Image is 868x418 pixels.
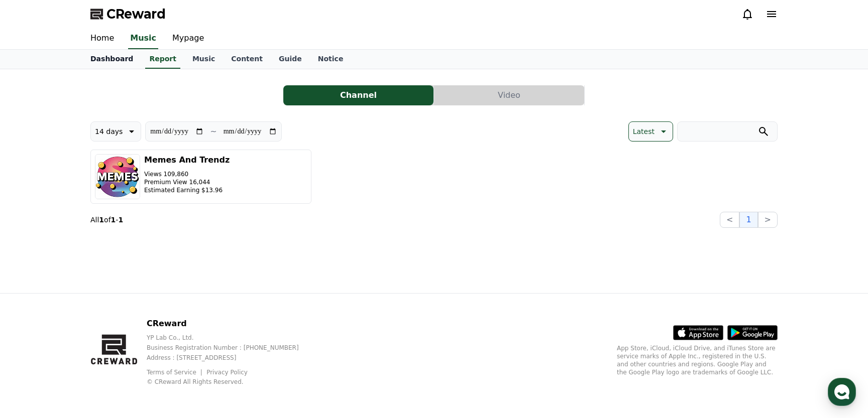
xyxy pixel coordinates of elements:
[283,85,433,105] button: Channel
[90,6,166,22] a: CReward
[739,212,757,228] button: 1
[144,186,230,194] p: Estimated Earning $13.96
[206,369,248,376] a: Privacy Policy
[147,354,315,362] p: Address : [STREET_ADDRESS]
[223,50,271,69] a: Content
[271,50,310,69] a: Guide
[95,154,140,199] img: Memes And Trendz
[82,28,122,49] a: Home
[90,215,123,225] p: All of -
[90,150,311,204] button: Memes And Trendz Views 109,860 Premium View 16,044 Estimated Earning $13.96
[26,333,43,341] span: Home
[90,121,141,142] button: 14 days
[147,318,315,330] p: CReward
[111,216,116,224] strong: 1
[147,369,204,376] a: Terms of Service
[82,50,141,69] a: Dashboard
[130,318,193,343] a: Settings
[95,124,123,138] p: 14 days
[147,334,315,342] p: YP Lab Co., Ltd.
[147,344,315,352] p: Business Registration Number : [PHONE_NUMBER]
[164,28,212,49] a: Mypage
[310,50,352,69] a: Notice
[144,170,230,178] p: Views 109,860
[99,216,104,224] strong: 1
[434,85,585,105] a: Video
[147,378,315,386] p: © CReward All Rights Reserved.
[83,334,113,342] span: Messages
[144,178,230,186] p: Premium View 16,044
[434,85,584,105] button: Video
[128,28,158,49] a: Music
[720,212,739,228] button: <
[118,216,123,224] strong: 1
[184,50,223,69] a: Music
[628,121,673,142] button: Latest
[66,318,130,343] a: Messages
[617,344,778,376] p: App Store, iCloud, iCloud Drive, and iTunes Store are service marks of Apple Inc., registered in ...
[283,85,434,105] a: Channel
[210,125,216,137] p: ~
[3,318,66,343] a: Home
[758,212,778,228] button: >
[144,154,230,166] h3: Memes And Trendz
[633,124,655,138] p: Latest
[149,333,173,341] span: Settings
[145,50,180,69] a: Report
[106,6,166,22] span: CReward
